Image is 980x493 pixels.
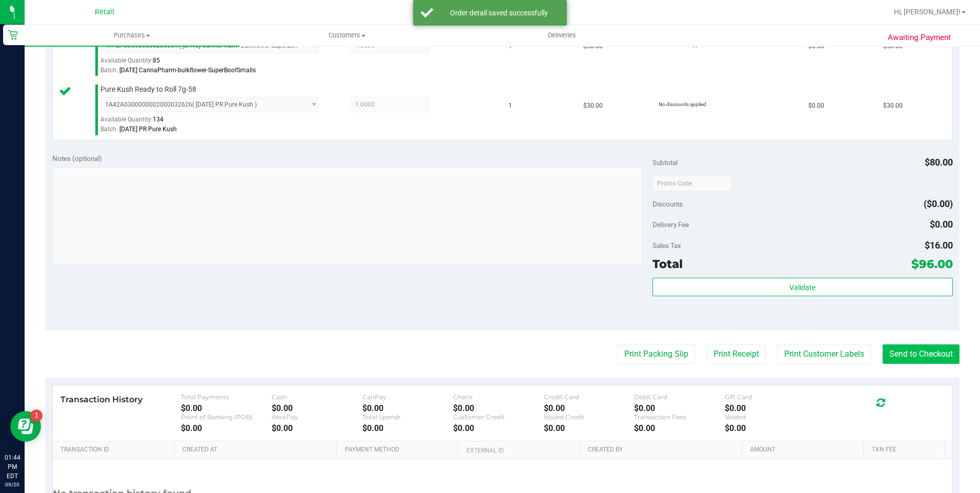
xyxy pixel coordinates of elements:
[652,278,953,296] button: Validate
[95,8,114,16] span: Retail
[100,126,118,133] span: Batch:
[634,413,725,421] div: Transaction Fees
[453,393,544,401] div: Check
[453,423,544,433] div: $0.00
[925,157,953,168] span: $80.00
[10,411,41,442] iframe: Resource center
[924,198,953,209] span: ($0.00)
[872,446,941,454] a: Txn Fee
[634,403,725,413] div: $0.00
[119,67,256,74] span: [DATE] CannaPharm-bulkflower-SuperBoofSmalls
[153,57,160,64] span: 85
[544,403,635,413] div: $0.00
[883,344,959,364] button: Send to Checkout
[544,393,635,401] div: Credit Card
[272,393,362,401] div: Cash
[30,409,43,422] iframe: Resource center unread badge
[652,257,683,271] span: Total
[239,25,454,46] a: Customers
[725,413,815,421] div: Voided
[725,423,815,433] div: $0.00
[808,101,824,111] span: $0.00
[272,423,362,433] div: $0.00
[181,423,272,433] div: $0.00
[707,344,766,364] button: Print Receipt
[750,446,860,454] a: Amount
[778,344,871,364] button: Print Customer Labels
[272,413,362,421] div: AeroPay
[458,441,579,460] th: External ID
[894,8,961,16] span: Hi, [PERSON_NAME]!
[583,101,603,111] span: $30.00
[930,219,953,230] span: $0.00
[883,101,903,111] span: $30.00
[544,423,635,433] div: $0.00
[453,413,544,421] div: Customer Credit
[8,30,18,40] inline-svg: Retail
[652,195,683,213] span: Discounts
[100,67,118,74] span: Batch:
[634,423,725,433] div: $0.00
[588,446,738,454] a: Created By
[181,413,272,421] div: Point of Banking (POB)
[181,403,272,413] div: $0.00
[618,344,695,364] button: Print Packing Slip
[272,403,362,413] div: $0.00
[25,31,239,40] span: Purchases
[659,101,706,107] span: No discounts applied
[544,413,635,421] div: Issued Credit
[153,116,164,123] span: 134
[652,176,732,191] input: Promo Code
[25,25,239,46] a: Purchases
[725,403,815,413] div: $0.00
[182,446,333,454] a: Created At
[652,220,689,229] span: Delivery Fee
[455,25,669,46] a: Deliveries
[362,413,453,421] div: Total Spendr
[100,112,330,132] div: Available Quantity:
[345,446,455,454] a: Payment Method
[240,31,454,40] span: Customers
[362,393,453,401] div: CanPay
[5,481,20,488] p: 09/20
[52,154,102,162] span: Notes (optional)
[634,393,725,401] div: Debit Card
[181,393,272,401] div: Total Payments
[925,240,953,251] span: $16.00
[534,31,590,40] span: Deliveries
[100,85,196,94] span: Pure Kush Ready to Roll 7g-58
[60,446,171,454] a: Transaction ID
[508,101,512,111] span: 1
[888,32,951,44] span: Awaiting Payment
[100,53,330,73] div: Available Quantity:
[652,158,678,167] span: Subtotal
[362,403,453,413] div: $0.00
[119,126,177,133] span: [DATE] PR Pure Kush
[453,403,544,413] div: $0.00
[911,257,953,271] span: $96.00
[439,8,559,18] div: Order detail saved successfully
[5,453,20,481] p: 01:44 PM EDT
[725,393,815,401] div: Gift Card
[652,241,681,250] span: Sales Tax
[789,283,815,292] span: Validate
[362,423,453,433] div: $0.00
